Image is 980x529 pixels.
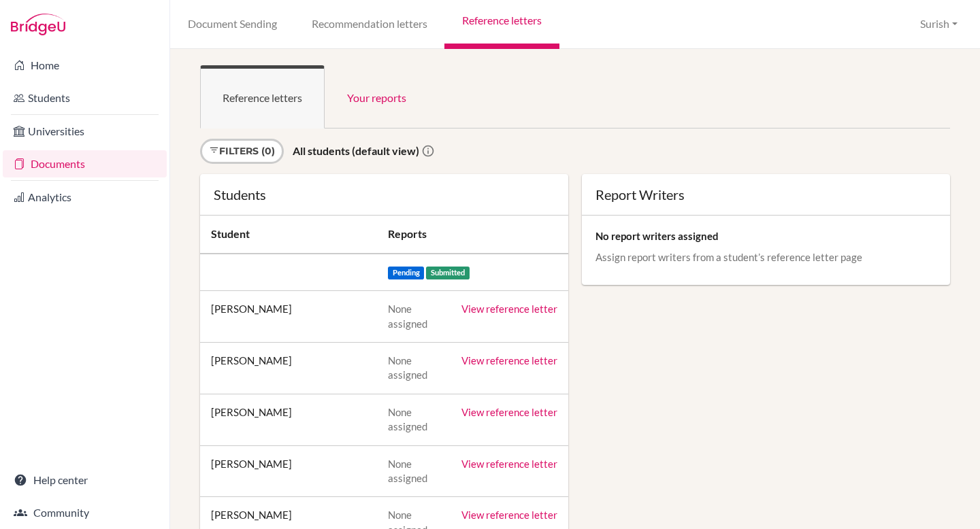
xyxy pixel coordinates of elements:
th: Reports [377,216,568,254]
a: View reference letter [461,509,557,521]
button: Surish [914,12,964,37]
span: None assigned [388,406,427,432]
div: Report Writers [595,188,936,201]
td: [PERSON_NAME] [200,445,377,497]
img: Bridge-U [11,14,65,35]
a: Home [3,52,167,79]
p: No report writers assigned [595,229,936,243]
a: Reference letters [200,65,325,129]
a: Documents [3,150,167,177]
a: Universities [3,118,167,145]
td: [PERSON_NAME] [200,342,377,394]
span: Submitted [426,267,470,279]
span: Pending [388,267,425,279]
span: None assigned [388,303,427,329]
a: View reference letter [461,458,557,470]
strong: All students (default view) [293,144,419,157]
a: View reference letter [461,406,557,418]
td: [PERSON_NAME] [200,394,377,445]
div: Students [214,188,555,201]
th: Student [200,216,377,254]
a: Help center [3,466,167,494]
span: None assigned [388,458,427,484]
td: [PERSON_NAME] [200,291,377,343]
a: View reference letter [461,354,557,366]
a: Your reports [325,65,429,129]
span: None assigned [388,354,427,381]
a: View reference letter [461,303,557,315]
a: Students [3,84,167,112]
a: Filters (0) [200,139,284,164]
a: Community [3,499,167,526]
p: Assign report writers from a student’s reference letter page [595,250,936,264]
a: Analytics [3,184,167,211]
